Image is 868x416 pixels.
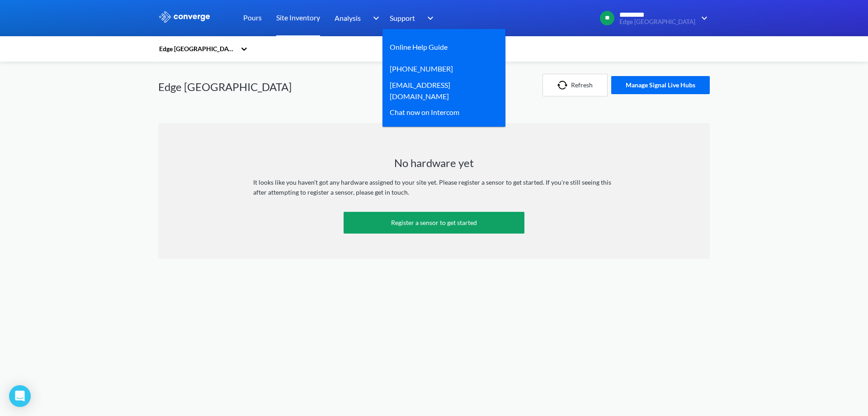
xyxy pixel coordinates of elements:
span: Support [390,12,415,24]
div: It looks like you haven't got any hardware assigned to your site yet. Please register a sensor to... [253,177,615,197]
img: logo_ewhite.svg [158,11,211,23]
button: Refresh [542,74,608,96]
h1: No hardware yet [394,156,474,170]
h1: Edge [GEOGRAPHIC_DATA] [158,80,292,94]
a: Online Help Guide [390,41,448,53]
div: Open Intercom Messenger [9,385,31,407]
div: Chat now on Intercom [390,106,459,118]
img: downArrow.svg [421,13,436,24]
img: downArrow.svg [367,13,382,24]
span: Analysis [335,12,361,24]
a: Register a sensor to get started [344,212,524,234]
button: Manage Signal Live Hubs [611,76,710,94]
a: [EMAIL_ADDRESS][DOMAIN_NAME] [390,79,491,102]
a: [PHONE_NUMBER] [390,63,453,74]
span: Edge [GEOGRAPHIC_DATA] [619,19,695,25]
img: downArrow.svg [695,13,710,24]
img: icon-refresh.svg [557,81,571,90]
div: Edge [GEOGRAPHIC_DATA] [158,44,236,54]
